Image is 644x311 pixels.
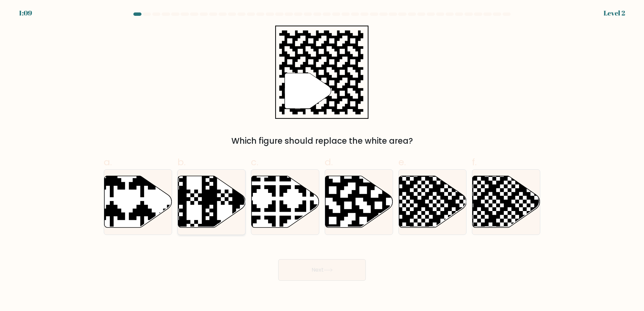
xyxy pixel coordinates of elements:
[398,155,406,169] span: e.
[178,155,186,169] span: b.
[104,155,112,169] span: a.
[108,135,536,147] div: Which figure should replace the white area?
[19,8,32,18] div: 1:09
[472,155,477,169] span: f.
[285,73,331,108] g: "
[278,259,366,281] button: Next
[604,8,625,18] div: Level 2
[251,155,258,169] span: c.
[325,155,333,169] span: d.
